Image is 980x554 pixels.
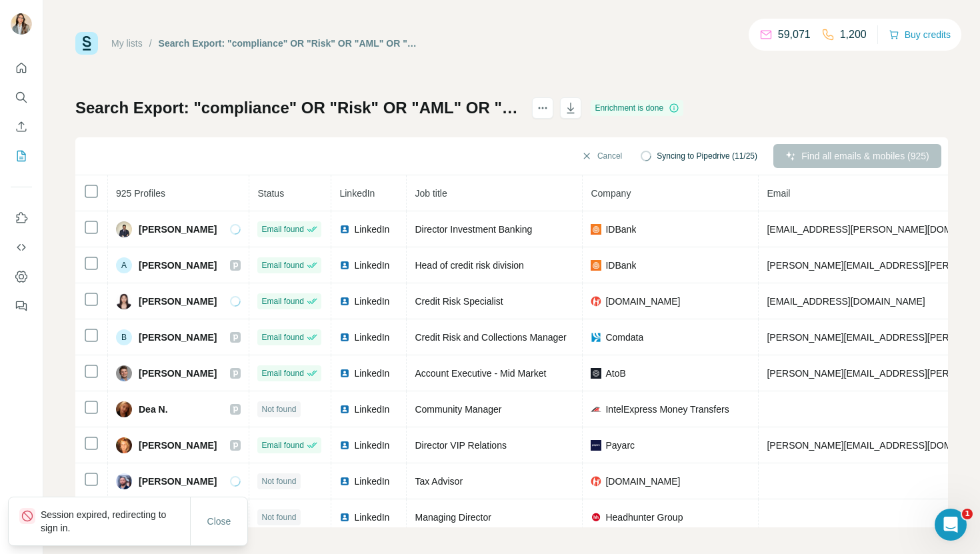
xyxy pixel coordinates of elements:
[116,221,132,237] img: Avatar
[116,473,132,489] img: Avatar
[415,368,546,379] span: Account Executive - Mid Market
[354,439,389,452] span: LinkedIn
[207,515,231,528] span: Close
[116,257,132,273] div: A
[339,404,350,415] img: LinkedIn logo
[415,332,566,343] span: Credit Risk and Collections Manager
[261,259,303,271] span: Email found
[11,115,32,139] button: Enrich CSV
[591,100,683,116] div: Enrichment is done
[962,509,973,519] span: 1
[354,259,389,272] span: LinkedIn
[139,223,217,236] span: [PERSON_NAME]
[261,331,303,343] span: Email found
[591,404,601,415] img: company-logo
[11,206,32,230] button: Use Surfe on LinkedIn
[11,56,32,80] button: Quick start
[572,144,631,168] button: Cancel
[415,476,463,487] span: Tax Advisor
[339,260,350,271] img: LinkedIn logo
[354,295,389,308] span: LinkedIn
[605,331,643,344] span: Comdata
[339,368,350,379] img: LinkedIn logo
[11,235,32,259] button: Use Surfe API
[605,367,625,380] span: AtoB
[11,265,32,289] button: Dashboard
[116,293,132,309] img: Avatar
[339,188,375,199] span: LinkedIn
[198,509,241,533] button: Close
[591,476,601,487] img: company-logo
[415,404,501,415] span: Community Manager
[261,223,303,235] span: Email found
[415,260,523,271] span: Head of credit risk division
[339,440,350,451] img: LinkedIn logo
[605,511,683,524] span: Headhunter Group
[261,295,303,307] span: Email found
[11,144,32,168] button: My lists
[159,37,423,50] div: Search Export: "compliance" OR "Risk" OR "AML" OR "KYC" OR "Fraud" OR "onboarding"", Momentum Fin...
[840,27,867,43] p: 1,200
[261,511,296,523] span: Not found
[354,367,389,380] span: LinkedIn
[11,85,32,109] button: Search
[415,440,506,451] span: Director VIP Relations
[41,508,190,535] p: Session expired, redirecting to sign in.
[354,331,389,344] span: LinkedIn
[354,223,389,236] span: LinkedIn
[767,296,925,307] span: [EMAIL_ADDRESS][DOMAIN_NAME]
[591,440,601,451] img: company-logo
[605,295,680,308] span: [DOMAIN_NAME]
[261,439,303,451] span: Email found
[605,439,635,452] span: Payarc
[591,296,601,307] img: company-logo
[75,97,520,119] h1: Search Export: "compliance" OR "Risk" OR "AML" OR "KYC" OR "Fraud" OR "onboarding"", Momentum Fin...
[767,188,790,199] span: Email
[139,295,217,308] span: [PERSON_NAME]
[605,223,636,236] span: IDBank
[591,512,601,523] img: company-logo
[591,368,601,379] img: company-logo
[149,37,152,50] li: /
[605,403,729,416] span: IntelExpress Money Transfers
[591,332,601,343] img: company-logo
[605,475,680,488] span: [DOMAIN_NAME]
[75,32,98,55] img: Surfe Logo
[354,403,389,416] span: LinkedIn
[139,367,217,380] span: [PERSON_NAME]
[116,365,132,381] img: Avatar
[339,296,350,307] img: LinkedIn logo
[339,332,350,343] img: LinkedIn logo
[139,403,168,416] span: Dea N.
[116,188,165,199] span: 925 Profiles
[116,329,132,345] div: B
[889,25,951,44] button: Buy credits
[657,150,757,162] span: Syncing to Pipedrive (11/25)
[532,97,553,119] button: actions
[116,437,132,453] img: Avatar
[354,475,389,488] span: LinkedIn
[415,188,447,199] span: Job title
[139,439,217,452] span: [PERSON_NAME]
[591,188,631,199] span: Company
[139,259,217,272] span: [PERSON_NAME]
[111,38,143,49] a: My lists
[339,512,350,523] img: LinkedIn logo
[261,367,303,379] span: Email found
[139,475,217,488] span: [PERSON_NAME]
[261,475,296,487] span: Not found
[415,224,532,235] span: Director Investment Banking
[591,224,601,235] img: company-logo
[935,509,967,541] iframe: Intercom live chat
[339,476,350,487] img: LinkedIn logo
[605,259,636,272] span: IDBank
[257,188,284,199] span: Status
[354,511,389,524] span: LinkedIn
[139,331,217,344] span: [PERSON_NAME]
[591,260,601,271] img: company-logo
[116,401,132,417] img: Avatar
[339,224,350,235] img: LinkedIn logo
[415,512,491,523] span: Managing Director
[261,403,296,415] span: Not found
[778,27,811,43] p: 59,071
